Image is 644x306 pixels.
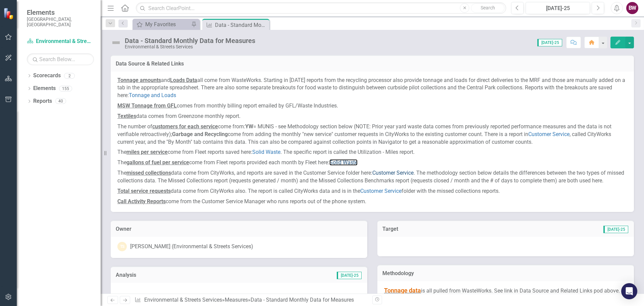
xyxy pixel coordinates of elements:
[528,131,570,137] a: Customer Service
[64,73,75,79] div: 2
[372,170,414,176] a: Customer Service
[117,188,171,194] u: Total service requests
[27,8,94,16] span: Elements
[117,111,627,122] p: data comes from Greenzone monthly report.
[117,147,627,158] p: The come from Fleet reports saved here: . The specific report is called the Utilization - Miles r...
[144,297,222,303] a: Environmental & Streets Services
[172,131,228,137] strong: Garbage and Recycling
[152,123,218,130] u: customers for each service
[170,77,197,83] u: Loads Data
[384,287,421,294] span: Tonnage data
[117,198,166,205] u: Call Activity Reports
[126,170,171,176] u: missed collections
[471,3,504,13] button: Search
[382,270,629,276] h3: Methodology
[215,21,268,29] div: Data - Standard Monthly Data for Measures
[33,97,52,105] a: Reports
[329,159,358,166] a: Solid Waste
[117,101,627,111] p: comes from monthly billing report emailed by GFL/Waste Industries.
[117,242,127,251] div: TS
[360,188,401,194] a: Customer Service
[134,20,190,29] a: My Favorites
[603,226,628,233] span: [DATE]-25
[117,196,627,206] p: come from the Customer Service Manager who runs reports out of the phone system.
[225,297,248,303] a: Measures
[135,296,367,304] div: » »
[526,2,590,14] button: [DATE]-25
[145,20,190,29] div: My Favorites
[382,226,477,232] h3: Target
[117,158,627,168] p: The come from Fleet reports provided each month by Fleet here:
[33,85,56,92] a: Elements
[384,286,627,296] p: is all pulled from WasteWorks. See link in Data Source and Related Links pod above.
[3,8,15,19] img: ClearPoint Strategy
[117,102,177,109] strong: MSW Tonnage from GFL
[27,38,94,45] a: Environmental & Streets Services
[33,72,61,80] a: Scorecards
[245,123,253,130] strong: YW
[117,77,161,83] u: Tonnage amounts
[125,44,255,49] div: Environmental & Streets Services
[116,61,629,67] h3: Data Source & Related Links
[117,77,627,101] p: and all come from WasteWorks. Starting in [DATE] reports from the recycling processor also provid...
[626,2,638,14] button: BW
[252,149,280,155] a: Solid Waste
[116,226,362,232] h3: Owner
[129,92,176,98] a: Tonnage and Loads
[117,113,136,119] u: Textiles
[621,283,637,299] div: Open Intercom Messenger
[55,98,66,104] div: 40
[111,37,121,48] img: Not Defined
[136,2,506,14] input: Search ClearPoint...
[116,272,225,278] h3: Analysis
[117,122,627,147] p: The number of come from: = MUNIS - see Methodology section below (NOTE: Prior year yard waste dat...
[125,37,255,44] div: Data - Standard Monthly Data for Measures
[528,4,588,12] div: [DATE]-25
[126,149,168,155] u: miles per service
[537,39,562,46] span: [DATE]-25
[126,159,189,166] u: gallons of fuel per service
[117,168,627,186] p: The data come from CityWorks, and reports are saved in the Customer Service folder here: . The me...
[117,186,627,196] p: data come from CityWorks also. The report is called CityWorks data and is in the folder with the ...
[27,53,94,65] input: Search Below...
[130,243,253,251] div: [PERSON_NAME] (Environmental & Streets Services)
[59,86,72,91] div: 155
[337,272,362,279] span: [DATE]-25
[27,16,94,28] small: [GEOGRAPHIC_DATA], [GEOGRAPHIC_DATA]
[481,5,495,10] span: Search
[251,297,354,303] div: Data - Standard Monthly Data for Measures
